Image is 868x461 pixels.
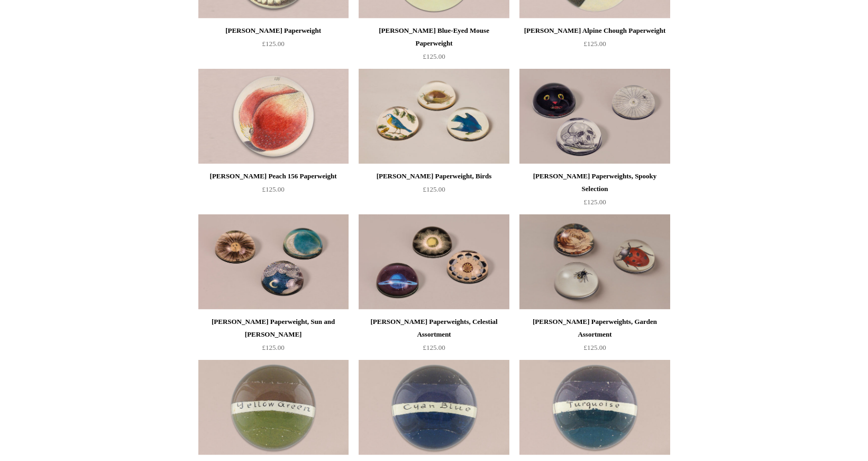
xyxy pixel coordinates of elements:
a: John Derian Paperweights, Spooky Selection John Derian Paperweights, Spooky Selection [519,69,670,164]
a: John Derian Paperweights, Celestial Assortment John Derian Paperweights, Celestial Assortment [359,214,509,310]
span: £125.00 [423,185,445,193]
a: John Derian Paperweight, Turquoise Palette John Derian Paperweight, Turquoise Palette [519,360,670,455]
img: John Derian Paperweight, Sun and Moon [198,214,349,310]
span: £125.00 [583,40,606,48]
a: John Derian Paperweight, Birds John Derian Paperweight, Birds [359,69,509,164]
div: [PERSON_NAME] Paperweight [201,24,346,37]
span: £125.00 [262,344,284,351]
div: [PERSON_NAME] Peach 156 Paperweight [201,170,346,183]
a: [PERSON_NAME] Paperweight, Sun and [PERSON_NAME] £125.00 [198,315,349,359]
img: John Derian Paperweight, Yellow Green Palette [198,360,349,455]
div: [PERSON_NAME] Alpine Chough Paperweight [522,24,667,37]
img: John Derian Paperweight, Turquoise Palette [519,360,670,455]
a: [PERSON_NAME] Peach 156 Paperweight £125.00 [198,170,349,213]
a: John Derian Peach 156 Paperweight John Derian Peach 156 Paperweight [198,69,349,164]
div: [PERSON_NAME] Paperweights, Celestial Assortment [361,315,506,341]
span: £125.00 [423,52,445,60]
span: £125.00 [423,344,445,351]
a: [PERSON_NAME] Paperweights, Celestial Assortment £125.00 [359,315,509,359]
a: John Derian Paperweight, Yellow Green Palette John Derian Paperweight, Yellow Green Palette [198,360,349,455]
a: John Derian Paperweight, Sun and Moon John Derian Paperweight, Sun and Moon [198,214,349,310]
div: [PERSON_NAME] Paperweights, Spooky Selection [522,170,667,195]
a: [PERSON_NAME] Paperweights, Spooky Selection £125.00 [519,170,670,213]
div: [PERSON_NAME] Paperweight, Sun and [PERSON_NAME] [201,315,346,341]
a: [PERSON_NAME] Paperweight, Birds £125.00 [359,170,509,213]
span: £125.00 [583,198,606,206]
a: [PERSON_NAME] Blue-Eyed Mouse Paperweight £125.00 [359,24,509,68]
a: [PERSON_NAME] Paperweight £125.00 [198,24,349,68]
img: John Derian Paperweights, Spooky Selection [519,69,670,164]
img: John Derian Paperweight, Cyan Blue Palette [359,360,509,455]
span: £125.00 [262,185,284,193]
div: [PERSON_NAME] Paperweights, Garden Assortment [522,315,667,341]
img: John Derian Paperweights, Celestial Assortment [359,214,509,310]
img: John Derian Paperweight, Birds [359,69,509,164]
div: [PERSON_NAME] Paperweight, Birds [361,170,506,183]
a: John Derian Paperweight, Cyan Blue Palette John Derian Paperweight, Cyan Blue Palette [359,360,509,455]
img: John Derian Peach 156 Paperweight [198,69,349,164]
a: John Derian Paperweights, Garden Assortment John Derian Paperweights, Garden Assortment [519,214,670,310]
span: £125.00 [583,344,606,351]
a: [PERSON_NAME] Paperweights, Garden Assortment £125.00 [519,315,670,359]
div: [PERSON_NAME] Blue-Eyed Mouse Paperweight [361,24,506,50]
img: John Derian Paperweights, Garden Assortment [519,214,670,310]
a: [PERSON_NAME] Alpine Chough Paperweight £125.00 [519,24,670,68]
span: £125.00 [262,40,284,48]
